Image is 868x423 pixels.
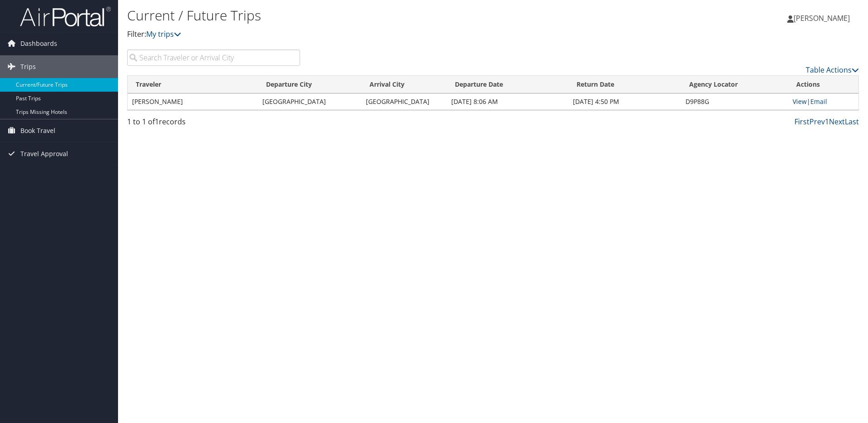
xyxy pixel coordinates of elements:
th: Traveler: activate to sort column ascending [128,76,258,93]
th: Actions [788,76,858,93]
a: [PERSON_NAME] [787,5,859,32]
th: Return Date: activate to sort column ascending [568,76,681,93]
span: Book Travel [20,119,55,142]
a: Next [829,117,845,127]
th: Departure Date: activate to sort column descending [447,76,568,93]
td: [GEOGRAPHIC_DATA] [258,93,361,110]
a: Prev [809,117,825,127]
a: Email [810,97,827,106]
div: 1 to 1 of records [127,116,300,132]
td: [GEOGRAPHIC_DATA] [361,93,447,110]
p: Filter: [127,29,615,40]
a: Table Actions [806,65,859,75]
a: 1 [825,117,829,127]
td: [PERSON_NAME] [128,93,258,110]
span: Dashboards [20,32,57,55]
a: Last [845,117,859,127]
a: My trips [146,29,181,39]
img: airportal-logo.png [20,6,111,27]
span: 1 [155,117,159,127]
th: Departure City: activate to sort column ascending [258,76,361,93]
td: | [788,93,858,110]
th: Agency Locator: activate to sort column ascending [681,76,788,93]
a: View [793,97,807,106]
th: Arrival City: activate to sort column ascending [361,76,447,93]
a: First [794,117,809,127]
span: Travel Approval [20,143,68,165]
h1: Current / Future Trips [127,6,615,25]
td: D9P88G [681,93,788,110]
span: Trips [20,55,36,78]
input: Search Traveler or Arrival City [127,49,300,66]
td: [DATE] 8:06 AM [447,93,568,110]
td: [DATE] 4:50 PM [568,93,681,110]
span: [PERSON_NAME] [794,13,850,23]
